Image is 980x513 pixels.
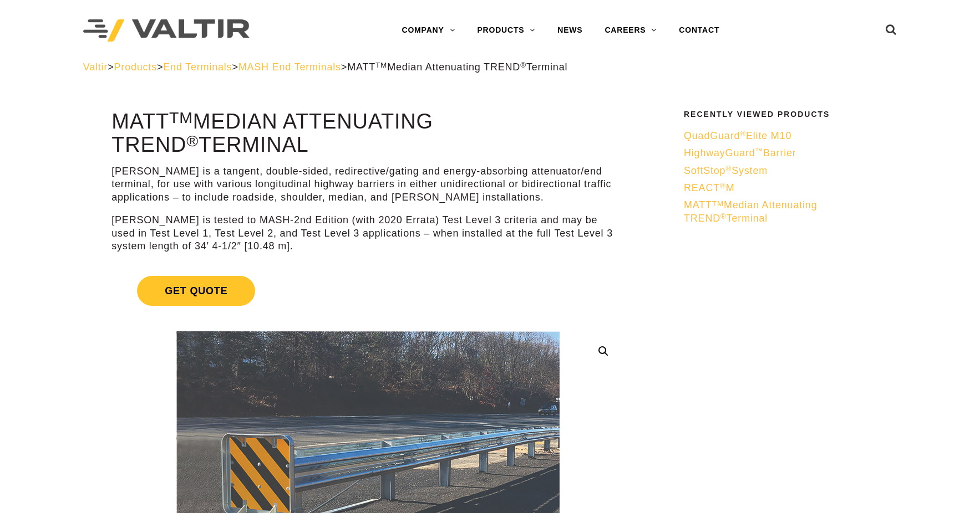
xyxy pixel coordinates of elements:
[684,110,890,119] h2: Recently Viewed Products
[111,165,623,204] p: [PERSON_NAME] is a tangent, double-sided, redirective/gating and energy-absorbing attenuator/end ...
[725,165,732,173] sup: ®
[755,147,763,155] sup: ™
[83,61,108,73] a: Valtir
[347,61,567,73] span: MATT Median Attenuating TREND Terminal
[83,19,250,42] img: Valtir
[111,214,623,253] p: [PERSON_NAME] is tested to MASH-2nd Edition (with 2020 Errata) Test Level 3 criteria and may be u...
[593,19,668,42] a: CAREERS
[720,212,727,220] sup: ®
[684,130,890,142] a: QuadGuard®Elite M10
[684,182,735,193] span: REACT M
[546,19,593,42] a: NEWS
[684,165,890,177] a: SoftStop®System
[163,61,232,73] a: End Terminals
[684,130,791,141] span: QuadGuard Elite M10
[520,61,526,69] sup: ®
[684,182,890,194] a: REACT®M
[466,19,546,42] a: PRODUCTS
[391,19,466,42] a: COMPANY
[238,61,341,73] a: MASH End Terminals
[668,19,730,42] a: CONTACT
[712,199,724,208] sup: TM
[684,199,890,225] a: MATTTMMedian Attenuating TREND®Terminal
[169,109,193,126] sup: TM
[83,61,897,74] div: > > > >
[111,263,623,319] a: Get Quote
[720,182,726,190] sup: ®
[684,165,768,176] span: SoftStop System
[684,147,890,160] a: HighwayGuard™Barrier
[111,110,623,157] h1: MATT Median Attenuating TREND Terminal
[137,276,255,306] span: Get Quote
[684,199,817,223] span: MATT Median Attenuating TREND Terminal
[684,147,796,158] span: HighwayGuard Barrier
[375,61,387,69] sup: TM
[114,61,157,73] a: Products
[740,130,746,138] sup: ®
[186,132,199,150] sup: ®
